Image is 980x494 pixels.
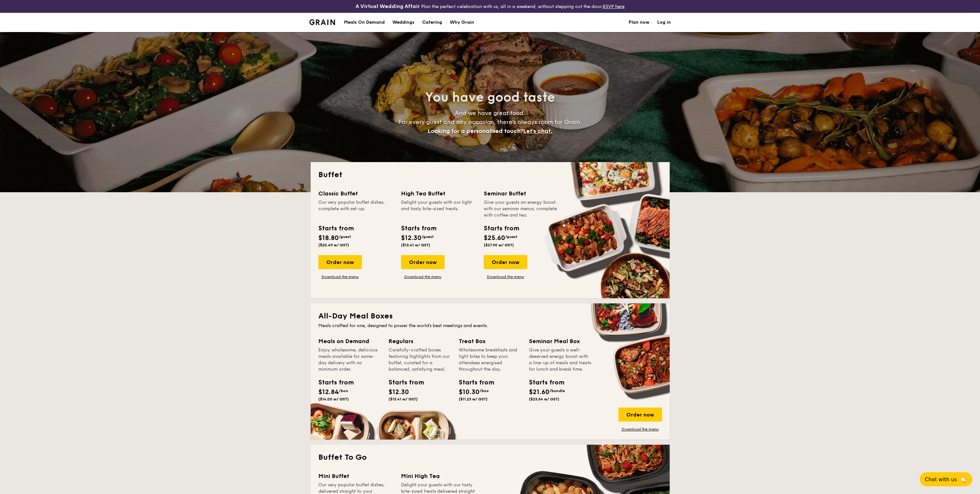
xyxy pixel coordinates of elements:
span: Chat with us [925,476,957,482]
div: Seminar Meal Box [529,337,591,346]
span: /box [339,389,348,393]
div: Meals on Demand [318,337,381,346]
button: Chat with us🦙 [920,472,972,486]
span: $12.30 [401,234,422,242]
a: Plan now [629,13,649,32]
div: Starts from [401,224,436,233]
div: Starts from [389,378,417,387]
div: Seminar Buffet [484,189,559,198]
span: ($13.41 w/ GST) [389,397,418,401]
span: /box [480,389,489,393]
a: Log in [657,13,671,32]
a: Catering [418,13,446,32]
a: Download the menu [484,274,527,279]
span: ($23.54 w/ GST) [529,397,559,401]
div: Our very popular buffet dishes, complete with set-up. [318,199,393,218]
span: Let's chat. [523,128,552,135]
span: ($20.49 w/ GST) [318,243,349,247]
div: Plan the perfect celebration with us, all in a weekend, without stepping out the door. [306,3,675,10]
h1: Catering [422,13,442,32]
span: 🦙 [959,476,967,483]
div: Delight your guests with our light and tasty bite-sized treats. [401,199,476,218]
span: $12.84 [318,388,339,396]
div: Starts from [318,378,347,387]
span: ($14.00 w/ GST) [318,397,349,401]
div: Mini High Tea [401,472,476,481]
div: Give your guests a well-deserved energy boost with a line-up of meals and treats for lunch and br... [529,347,591,373]
span: /bundle [549,389,565,393]
img: Grain [309,19,335,25]
span: ($11.23 w/ GST) [459,397,488,401]
div: Order now [484,255,527,269]
div: Weddings [392,13,415,32]
div: Starts from [318,224,353,233]
div: Starts from [484,224,519,233]
a: Meals On Demand [340,13,389,32]
span: /guest [505,235,517,239]
div: Starts from [529,378,558,387]
a: Why Grain [446,13,478,32]
div: Order now [318,255,362,269]
div: Meals crafted for one, designed to power the world's best meetings and events. [318,323,662,329]
span: /guest [422,235,434,239]
h2: All-Day Meal Boxes [318,311,662,321]
a: Download the menu [618,427,662,432]
div: Enjoy wholesome, delicious meals available for same-day delivery with no minimum order. [318,347,381,373]
a: Logotype [309,19,335,25]
h2: Buffet To Go [318,452,662,463]
div: Meals On Demand [344,13,385,32]
div: Wholesome breakfasts and light bites to keep your attendees energised throughout the day. [459,347,521,373]
div: High Tea Buffet [401,189,476,198]
div: Carefully-crafted boxes featuring highlights from our buffet, curated for a balanced, satisfying ... [389,347,451,373]
a: RSVP here [603,4,624,9]
div: Give your guests an energy boost with our seminar menus, complete with coffee and tea. [484,199,559,218]
a: Download the menu [401,274,445,279]
div: Order now [401,255,445,269]
div: Order now [618,408,662,422]
div: Mini Buffet [318,472,393,481]
span: /guest [339,235,351,239]
span: $10.30 [459,388,480,396]
a: Download the menu [318,274,362,279]
a: Weddings [389,13,418,32]
span: ($13.41 w/ GST) [401,243,430,247]
span: $18.80 [318,234,339,242]
span: $25.60 [484,234,505,242]
div: Classic Buffet [318,189,393,198]
div: Starts from [459,378,488,387]
h4: A Virtual Wedding Affair [356,3,420,10]
span: $12.30 [389,388,409,396]
h2: Buffet [318,170,662,180]
span: ($27.90 w/ GST) [484,243,514,247]
div: Treat Box [459,337,521,346]
span: $21.60 [529,388,549,396]
div: Why Grain [450,13,474,32]
div: Regulars [389,337,451,346]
